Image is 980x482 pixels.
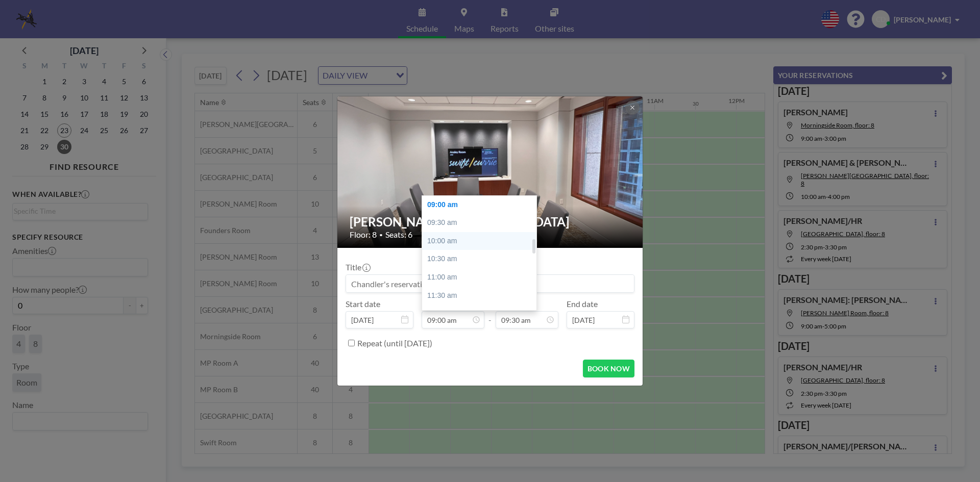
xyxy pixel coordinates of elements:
[350,214,631,230] h2: [PERSON_NAME][GEOGRAPHIC_DATA]
[379,231,383,239] span: •
[567,299,598,309] label: End date
[385,230,412,240] span: Seats: 6
[337,57,644,287] img: 537.png
[357,338,432,348] label: Repeat (until [DATE])
[488,302,492,325] span: -
[422,268,542,287] div: 11:00 am
[422,287,542,305] div: 11:30 am
[422,305,542,323] div: 12:00 pm
[346,262,370,272] label: Title
[422,250,542,268] div: 10:30 am
[583,360,634,377] button: BOOK NOW
[346,299,380,309] label: Start date
[422,214,542,232] div: 09:30 am
[346,275,634,292] input: Chandler's reservation
[350,230,377,240] span: Floor: 8
[422,232,542,250] div: 10:00 am
[422,196,542,214] div: 09:00 am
